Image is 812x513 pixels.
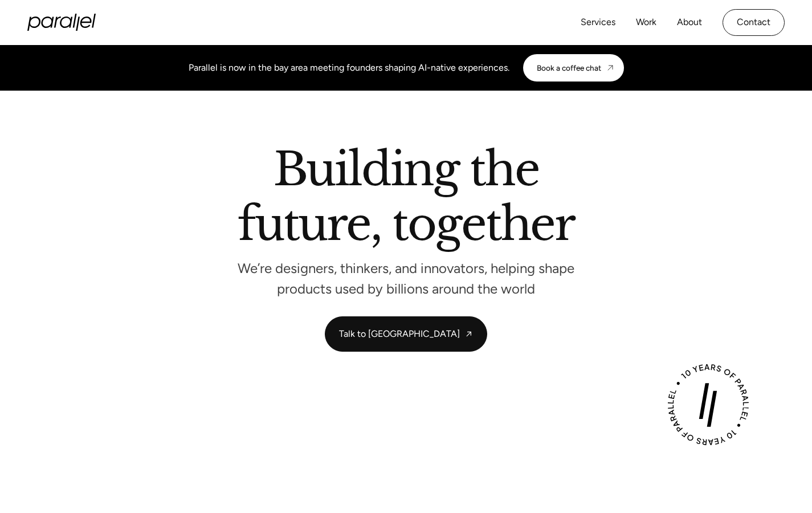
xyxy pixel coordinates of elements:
img: CTA arrow image [606,63,615,72]
h2: Building the future, together [238,148,574,251]
a: Services [581,14,615,31]
div: Parallel is now in the bay area meeting founders shaping AI-native experiences. [189,61,509,75]
a: About [677,14,702,31]
a: Work [636,14,656,31]
a: Book a coffee chat [523,54,624,82]
a: Contact [723,9,785,36]
div: Book a coffee chat [537,63,601,72]
p: We’re designers, thinkers, and innovators, helping shape products used by billions around the world [235,263,577,294]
